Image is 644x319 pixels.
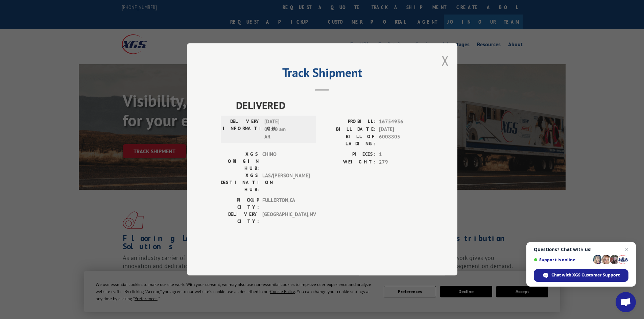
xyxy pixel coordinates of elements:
label: PICKUP CITY: [221,197,259,211]
span: 279 [379,158,424,166]
label: XGS ORIGIN HUB: [221,151,259,172]
label: XGS DESTINATION HUB: [221,172,259,193]
span: DELIVERED [236,98,424,113]
span: CHINO [262,151,308,172]
span: FULLERTON , CA [262,197,308,211]
label: BILL OF LADING: [322,133,376,148]
label: DELIVERY INFORMATION: [223,118,261,141]
span: LAS/[PERSON_NAME] [262,172,308,193]
span: [GEOGRAPHIC_DATA] , NV [262,211,308,225]
span: Chat with XGS Customer Support [534,269,628,282]
span: 6008805 [379,133,424,148]
label: BILL DATE: [322,126,376,133]
a: Open chat [616,292,636,312]
span: Chat with XGS Customer Support [551,272,620,278]
span: [DATE] [379,126,424,133]
h2: Track Shipment [221,68,424,81]
span: Questions? Chat with us! [534,247,628,252]
span: 16754936 [379,118,424,126]
span: Support is online [534,257,591,262]
label: PROBILL: [322,118,376,126]
button: Close modal [442,52,449,70]
label: PIECES: [322,151,376,159]
span: 1 [379,151,424,159]
label: WEIGHT: [322,158,376,166]
label: DELIVERY CITY: [221,211,259,225]
span: [DATE] 08:30 am AR [264,118,310,141]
